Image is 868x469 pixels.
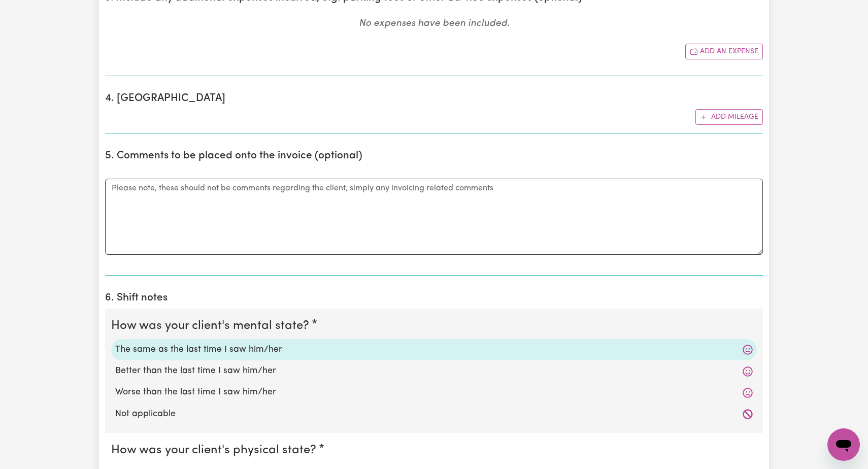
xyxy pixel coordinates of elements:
label: The same as the last time I saw him/her [115,343,753,356]
em: No expenses have been included. [359,19,510,28]
button: Add mileage [695,109,763,125]
legend: How was your client's physical state? [111,441,320,459]
label: Better than the last time I saw him/her [115,364,753,378]
label: Not applicable [115,408,753,421]
h2: 6. Shift notes [105,292,763,305]
label: Worse than the last time I saw him/her [115,386,753,399]
h2: 4. [GEOGRAPHIC_DATA] [105,92,763,105]
h2: 5. Comments to be placed onto the invoice (optional) [105,150,763,162]
iframe: Button to launch messaging window [827,428,860,461]
legend: How was your client's mental state? [111,317,313,335]
button: Add another expense [685,44,763,59]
